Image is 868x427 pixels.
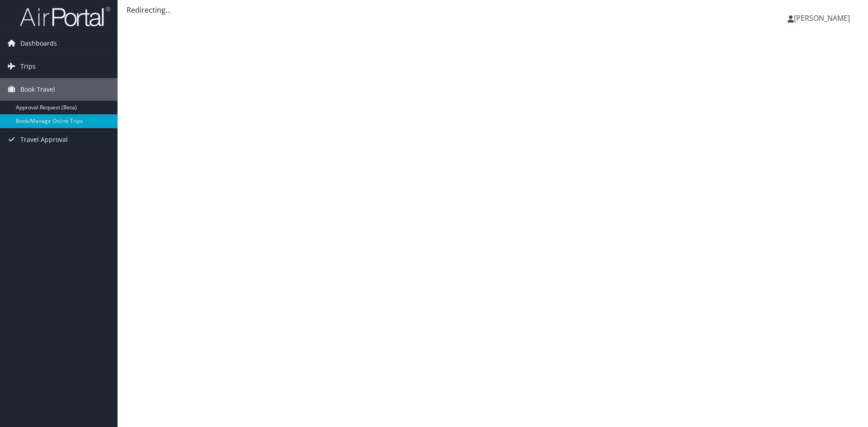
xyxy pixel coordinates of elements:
[794,13,850,23] span: [PERSON_NAME]
[788,5,859,32] a: [PERSON_NAME]
[20,6,110,27] img: airportal-logo.png
[20,78,55,101] span: Book Travel
[20,55,36,78] span: Trips
[127,5,859,15] div: Redirecting...
[20,32,57,55] span: Dashboards
[20,128,68,151] span: Travel Approval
